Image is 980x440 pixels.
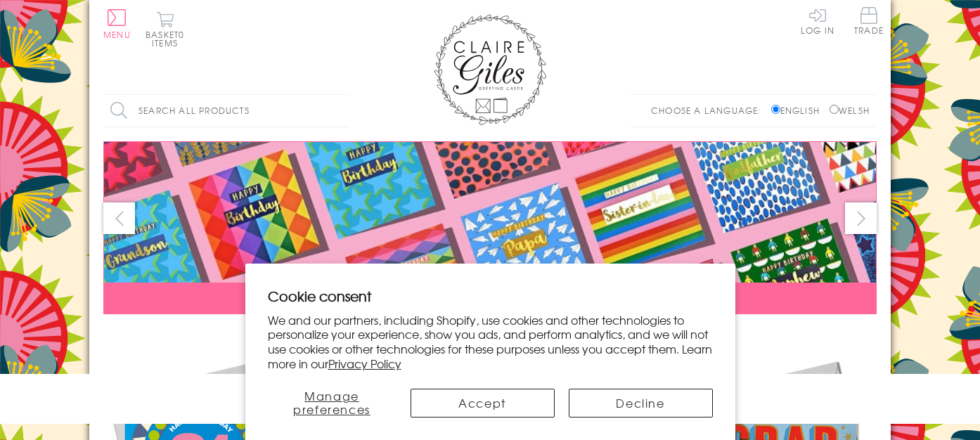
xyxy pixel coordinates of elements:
[268,286,713,306] h2: Cookie consent
[103,9,131,39] button: Menu
[328,355,401,372] a: Privacy Policy
[830,104,870,117] label: Welsh
[771,104,827,117] label: English
[801,7,834,34] a: Log In
[146,11,184,47] button: Basket0 items
[434,14,546,125] img: Claire Giles Greetings Cards
[268,389,396,418] button: Manage preferences
[569,389,713,418] button: Decline
[293,387,370,418] span: Manage preferences
[854,7,884,37] a: Trade
[103,325,877,347] div: Carousel Pagination
[103,28,131,41] span: Menu
[651,104,768,117] p: Choose a language:
[830,105,839,114] input: Welsh
[411,389,555,418] button: Accept
[854,7,884,34] span: Trade
[103,95,349,127] input: Search all products
[268,313,713,371] p: We and our partners, including Shopify, use cookies and other technologies to personalize your ex...
[771,105,780,114] input: English
[335,95,349,127] input: Search
[845,202,877,234] button: next
[152,28,184,49] span: 0 items
[103,202,135,234] button: prev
